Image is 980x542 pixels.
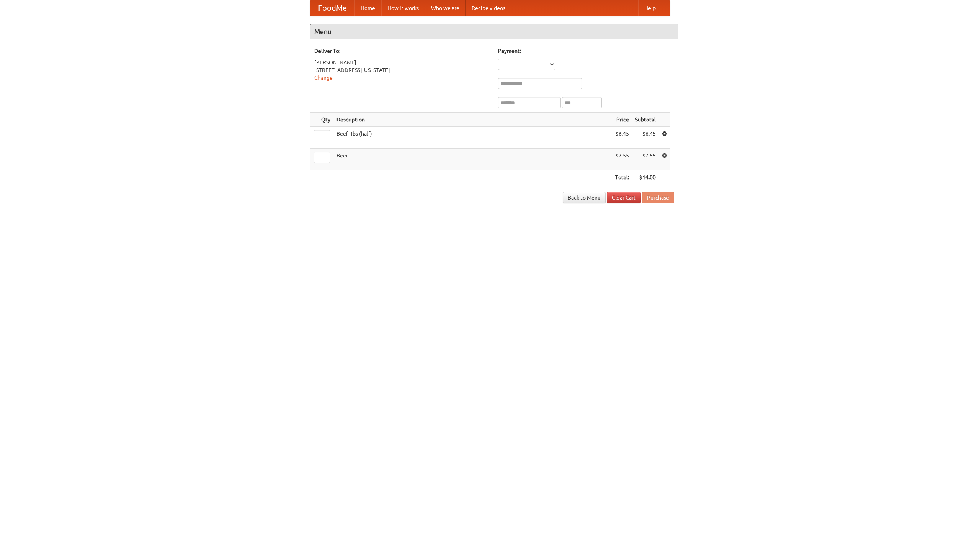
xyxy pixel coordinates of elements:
a: Recipe videos [465,0,511,16]
a: Who we are [425,0,465,16]
th: Description [333,113,612,127]
a: FoodMe [310,0,354,16]
a: Home [354,0,381,16]
h5: Deliver To: [314,47,490,55]
td: Beer [333,149,612,170]
th: Subtotal [632,113,659,127]
h4: Menu [310,24,678,39]
h5: Payment: [498,47,674,55]
td: $6.45 [612,127,632,149]
div: [STREET_ADDRESS][US_STATE] [314,66,490,74]
td: $7.55 [612,149,632,170]
a: Back to Menu [563,192,606,203]
th: Qty [310,113,333,127]
button: Purchase [642,192,674,203]
th: Price [612,113,632,127]
th: Total: [612,170,632,185]
td: $6.45 [632,127,659,149]
th: $14.00 [632,170,659,185]
a: How it works [381,0,425,16]
a: Help [638,0,662,16]
a: Change [314,75,333,81]
div: [PERSON_NAME] [314,59,490,66]
td: Beef ribs (half) [333,127,612,149]
a: Clear Cart [607,192,641,203]
td: $7.55 [632,149,659,170]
